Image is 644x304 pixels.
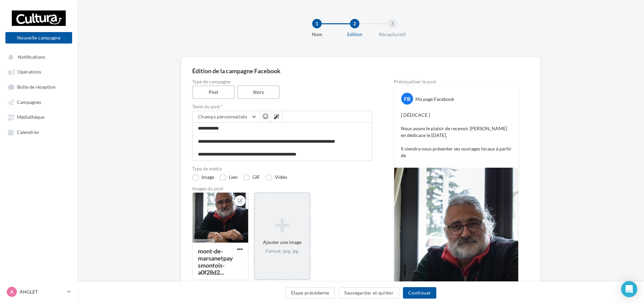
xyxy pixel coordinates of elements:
[192,186,372,191] div: Images du post
[192,104,372,109] label: Texte du post *
[17,99,41,105] span: Campagnes
[388,19,397,28] div: 3
[219,174,238,181] label: Lien
[403,287,436,299] button: Continuer
[4,126,74,138] a: Calendrier
[5,32,72,44] button: Nouvelle campagne
[371,31,414,38] div: Récapitulatif
[192,174,214,181] label: Image
[350,19,359,28] div: 2
[621,281,637,297] div: Open Intercom Messenger
[20,288,64,295] p: ANGLET
[333,31,376,38] div: Edition
[312,19,322,28] div: 1
[198,247,233,276] div: mont-de-marsanetpaysmontois-a0f28d2...
[237,85,280,99] label: Story
[193,111,260,122] button: Champs personnalisés
[4,96,74,108] a: Campagnes
[17,129,39,135] span: Calendrier
[295,31,339,38] div: Nom
[192,166,372,171] label: Type de média
[401,112,511,159] p: [ DÉDICACE ] Nous avons le plaisir de recevoir [PERSON_NAME] en dédicace le [DATE]. Il viendra no...
[198,114,247,119] span: Champs personnalisés
[18,54,45,60] span: Notifications
[265,174,287,181] label: Vidéo
[285,287,335,299] button: Étape précédente
[17,114,45,120] span: Médiathèque
[401,93,413,105] div: FB
[4,81,74,93] a: Boîte de réception
[192,85,235,99] label: Post
[10,288,13,295] span: A
[5,285,72,298] a: A ANGLET
[192,79,372,84] label: Type de campagne
[18,69,41,75] span: Opérations
[4,65,74,78] a: Opérations
[4,51,71,63] button: Notifications
[192,68,529,74] div: Édition de la campagne Facebook
[243,174,260,181] label: GIF
[17,84,56,90] span: Boîte de réception
[4,111,74,123] a: Médiathèque
[415,96,454,103] div: Ma page Facebook
[339,287,399,299] button: Sauvegarder et quitter
[394,79,519,84] div: Prévisualiser le post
